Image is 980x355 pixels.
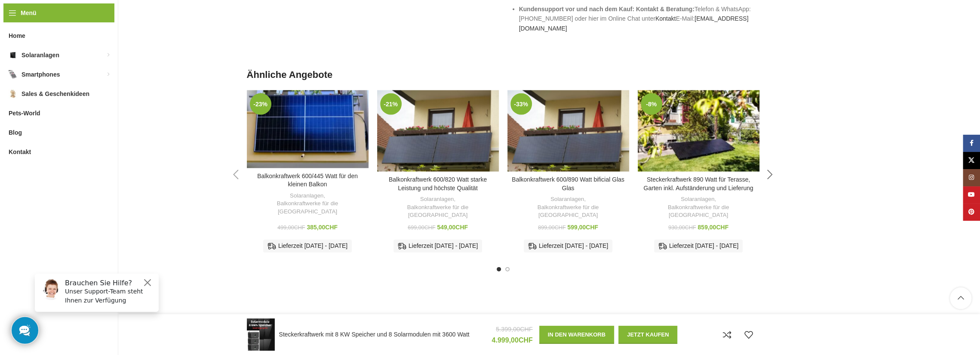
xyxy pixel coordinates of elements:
[512,195,625,219] div: ,
[225,164,247,185] div: Previous slide
[642,204,755,219] a: Balkonkraftwerke für die [GEOGRAPHIC_DATA]
[507,90,629,172] a: Balkonkraftwerk 600/890 Watt bificial Glas Glas
[9,125,22,140] span: Blog
[22,47,59,63] span: Solaranlagen
[9,105,40,121] span: Pets-World
[37,20,126,38] p: Unser Support-Team steht Ihnen zur Verfügung
[636,6,694,12] strong: Kontakt & Beratung:
[325,224,338,231] span: CHF
[641,93,662,115] span: -8%
[380,93,402,115] span: -21%
[420,195,454,204] a: Solaranlagen
[377,90,499,172] a: Balkonkraftwerk 600/820 Watt starke Leistung und höchste Qualität
[389,176,487,191] a: Balkonkraftwerk 600/820 Watt starke Leistung und höchste Qualität
[9,28,25,43] span: Home
[512,176,624,191] a: Balkonkraftwerk 600/890 Watt bificial Glas Glas
[586,224,598,231] span: CHF
[294,225,305,231] span: CHF
[424,225,436,231] span: CHF
[685,225,696,231] span: CHF
[247,318,275,351] img: 3600 Watt Genehmigungsfrei
[503,90,633,259] div: 3 / 5
[21,8,37,18] span: Menü
[512,204,625,219] a: Balkonkraftwerke für die [GEOGRAPHIC_DATA]
[257,173,358,188] a: Balkonkraftwerk 600/445 Watt für den kleinen Balkon
[519,4,759,33] li: Telefon & WhatsApp: [PHONE_NUMBER] oder hier im Online Chat unter E-Mail:
[524,240,612,253] div: Lieferzeit [DATE] - [DATE]
[618,326,678,344] button: Jetzt kaufen
[381,204,495,219] a: Balkonkraftwerke für die [GEOGRAPHIC_DATA]
[279,330,485,339] h4: Steckerkraftwerk mit 8 KW Speicher und 8 Solarmodulen mit 3600 Watt
[496,326,533,333] bdi: 5.399,00
[408,225,435,231] bdi: 699,00
[12,12,34,34] img: Customer service
[519,15,749,31] a: [EMAIL_ADDRESS][DOMAIN_NAME]
[243,90,373,259] div: 1 / 5
[759,164,781,185] div: Next slide
[22,67,60,82] span: Smartphones
[437,224,468,231] bdi: 549,00
[642,195,755,219] div: ,
[22,86,89,102] span: Sales & Geschenkideen
[9,70,17,79] img: Smartphones
[307,224,338,231] bdi: 385,00
[654,240,743,253] div: Lieferzeit [DATE] - [DATE]
[251,200,364,216] a: Balkonkraftwerke für die [GEOGRAPHIC_DATA]
[381,195,495,219] div: ,
[250,93,271,115] span: -23%
[550,195,584,204] a: Solaranlagen
[567,224,598,231] bdi: 599,00
[9,51,17,59] img: Solaranlagen
[538,225,565,231] bdi: 899,00
[668,225,696,231] bdi: 930,00
[555,225,566,231] span: CHF
[681,195,714,204] a: Solaranlagen
[633,90,764,259] div: 4 / 5
[655,15,676,22] a: Kontakt
[643,176,753,191] a: Steckerkraftwerk 890 Watt für Terasse, Garten inkl. Aufständerung und Lieferung
[277,225,305,231] bdi: 499,00
[638,90,759,172] a: Steckerkraftwerk 890 Watt für Terasse, Garten inkl. Aufständerung und Lieferung
[520,326,533,333] span: CHF
[505,267,510,272] li: Go to slide 2
[950,287,971,309] a: Scroll to top button
[247,90,369,168] a: Balkonkraftwerk 600/445 Watt für den kleinen Balkon
[492,336,532,344] bdi: 4.999,00
[114,11,125,21] button: Close
[497,267,501,272] li: Go to slide 1
[251,192,364,216] div: ,
[963,186,980,204] a: YouTube Social Link
[716,224,728,231] span: CHF
[455,224,468,231] span: CHF
[9,144,31,160] span: Kontakt
[37,12,126,20] h6: Brauchen Sie Hilfe?
[697,224,728,231] bdi: 859,00
[963,152,980,169] a: X Social Link
[519,6,634,12] strong: Kundensupport vor und nach dem Kauf:
[373,90,503,259] div: 2 / 5
[393,240,482,253] div: Lieferzeit [DATE] - [DATE]
[247,68,333,82] span: Ähnliche Angebote
[519,336,533,344] span: CHF
[963,169,980,186] a: Instagram Social Link
[9,90,17,98] img: Sales & Geschenkideen
[263,240,352,253] div: Lieferzeit [DATE] - [DATE]
[539,326,614,344] button: In den Warenkorb
[963,204,980,221] a: Pinterest Social Link
[510,93,532,115] span: -33%
[963,135,980,152] a: Facebook Social Link
[290,192,323,200] a: Solaranlagen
